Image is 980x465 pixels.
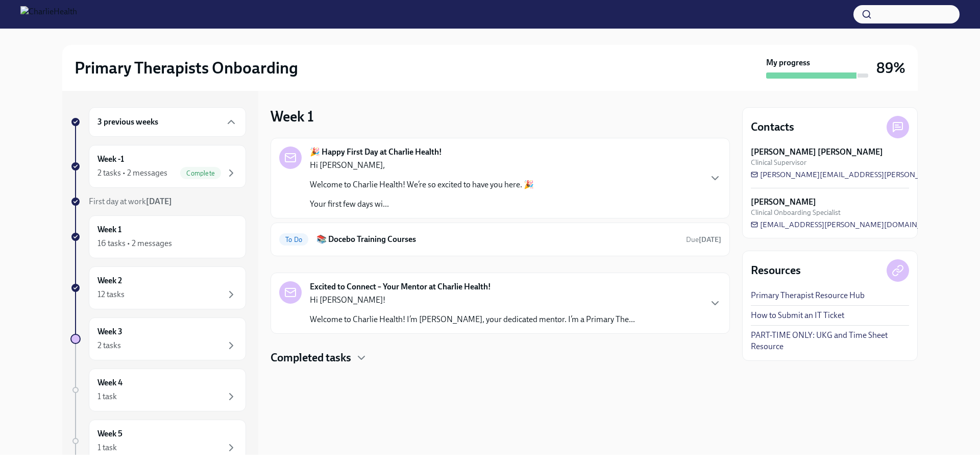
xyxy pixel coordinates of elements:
[180,169,221,177] span: Complete
[70,317,246,360] a: Week 32 tasks
[271,350,730,365] div: Completed tasks
[97,391,117,402] div: 1 task
[97,224,121,235] h6: Week 1
[310,314,635,325] p: Welcome to Charlie Health! I’m [PERSON_NAME], your dedicated mentor. I’m a Primary The...
[97,167,167,179] div: 2 tasks • 2 messages
[310,281,491,292] strong: Excited to Connect – Your Mentor at Charlie Health!
[271,107,314,126] h3: Week 1
[751,290,865,301] a: Primary Therapist Resource Hub
[751,158,806,167] span: Clinical Supervisor
[699,235,721,244] strong: [DATE]
[89,107,246,137] div: 3 previous weeks
[70,369,246,411] a: Week 41 task
[20,6,77,22] img: CharlieHealth
[279,236,308,243] span: To Do
[316,234,678,245] h6: 📚 Docebo Training Courses
[97,326,122,337] h6: Week 3
[97,377,122,388] h6: Week 4
[70,215,246,258] a: Week 116 tasks • 2 messages
[97,116,158,128] h6: 3 previous weeks
[97,289,125,300] div: 12 tasks
[686,235,721,244] span: August 12th, 2025 09:00
[751,263,801,278] h4: Resources
[97,154,124,165] h6: Week -1
[271,350,351,365] h4: Completed tasks
[751,219,946,230] a: [EMAIL_ADDRESS][PERSON_NAME][DOMAIN_NAME]
[97,428,122,439] h6: Week 5
[310,179,534,190] p: Welcome to Charlie Health! We’re so excited to have you here. 🎉
[876,59,905,77] h3: 89%
[75,58,298,78] h2: Primary Therapists Onboarding
[751,197,816,208] strong: [PERSON_NAME]
[146,197,172,206] strong: [DATE]
[89,197,172,206] span: First day at work
[70,145,246,188] a: Week -12 tasks • 2 messagesComplete
[310,295,635,306] p: Hi [PERSON_NAME]!
[70,266,246,309] a: Week 212 tasks
[766,57,810,68] strong: My progress
[751,330,909,352] a: PART-TIME ONLY: UKG and Time Sheet Resource
[751,146,883,158] strong: [PERSON_NAME] [PERSON_NAME]
[70,196,246,207] a: First day at work[DATE]
[310,199,534,210] p: Your first few days wi...
[97,442,117,453] div: 1 task
[751,310,844,321] a: How to Submit an IT Ticket
[70,420,246,462] a: Week 51 task
[97,340,121,351] div: 2 tasks
[686,235,721,244] span: Due
[97,275,122,286] h6: Week 2
[279,231,721,248] a: To Do📚 Docebo Training CoursesDue[DATE]
[97,238,172,249] div: 16 tasks • 2 messages
[310,160,534,171] p: Hi [PERSON_NAME],
[751,119,794,135] h4: Contacts
[310,146,442,158] strong: 🎉 Happy First Day at Charlie Health!
[751,208,841,217] span: Clinical Onboarding Specialist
